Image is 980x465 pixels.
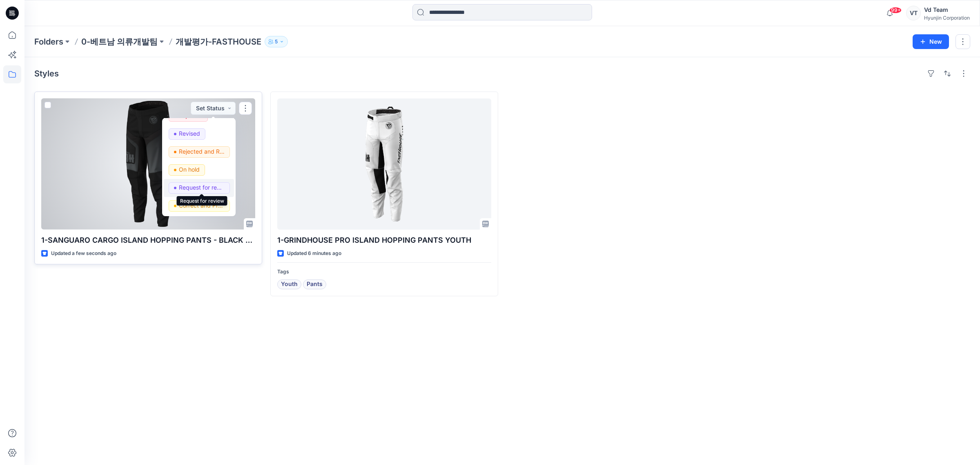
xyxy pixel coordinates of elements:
[179,146,225,157] p: Rejected and Resubmit
[889,7,902,13] span: 99+
[924,5,970,15] div: Vd Team
[41,98,255,230] a: 1-SANGUARO CARGO ISLAND HOPPING PANTS - BLACK SUB
[275,37,278,46] p: 5
[307,279,323,289] span: Pants
[277,98,491,230] a: 1-GRINDHOUSE PRO ISLAND HOPPING PANTS YOUTH
[179,200,225,211] p: Correct and Proceed
[287,249,341,258] p: Updated 6 minutes ago
[179,182,225,193] p: Request for review
[51,249,116,258] p: Updated a few seconds ago
[34,69,59,78] h4: Styles
[281,279,298,289] span: Youth
[906,6,921,20] div: VT
[913,34,949,49] button: New
[179,164,200,175] p: On hold
[277,235,491,246] p: 1-GRINDHOUSE PRO ISLAND HOPPING PANTS YOUTH
[265,36,288,47] button: 5
[179,128,200,139] p: Revised
[176,36,261,47] p: 개발평가-FASTHOUSE
[81,36,158,47] a: 0-베트남 의류개발팀
[34,36,63,47] a: Folders
[277,268,491,276] p: Tags
[924,15,970,21] div: Hyunjin Corporation
[41,235,255,246] p: 1-SANGUARO CARGO ISLAND HOPPING PANTS - BLACK SUB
